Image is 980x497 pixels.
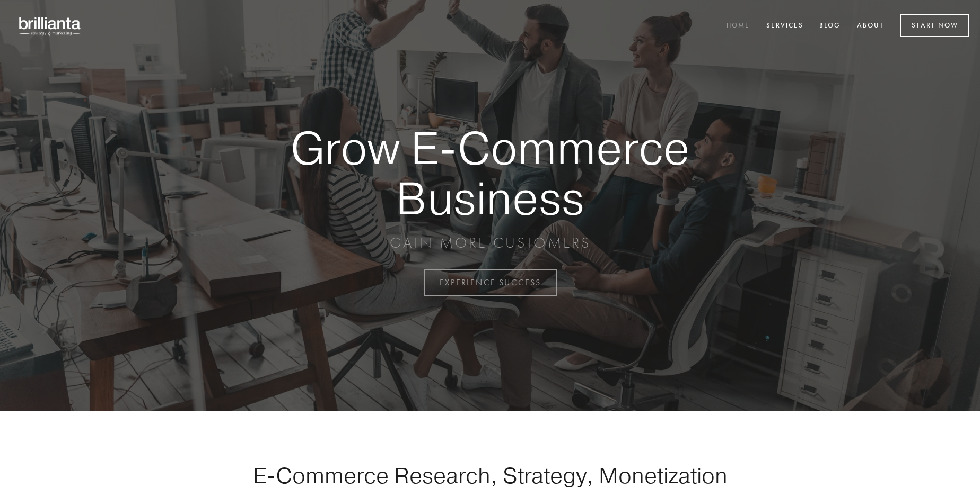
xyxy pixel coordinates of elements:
strong: Grow E-Commerce Business [253,123,727,223]
a: Blog [812,17,847,35]
a: About [850,17,891,35]
h1: E-Commerce Research, Strategy, Monetization [220,462,760,489]
a: Services [759,17,810,35]
p: GAIN MORE CUSTOMERS [253,233,727,252]
a: Home [720,17,757,35]
a: Start Now [900,14,969,37]
img: brillianta - research, strategy, marketing [11,11,90,41]
a: EXPERIENCE SUCCESS [424,269,557,296]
